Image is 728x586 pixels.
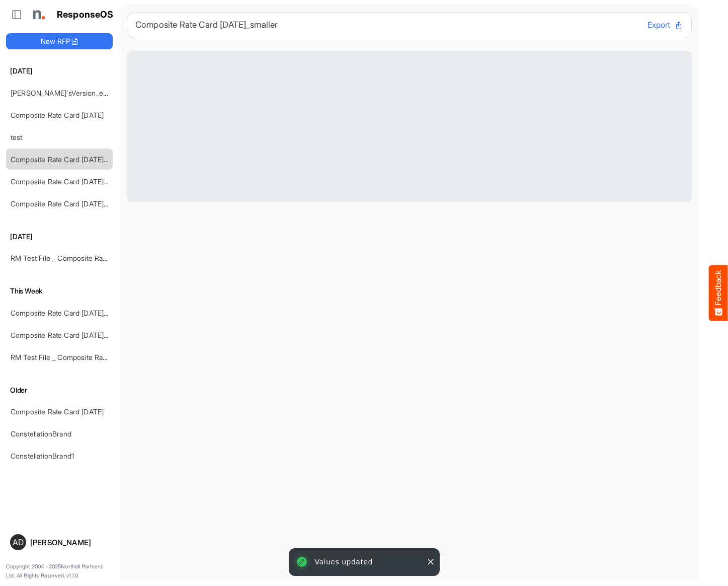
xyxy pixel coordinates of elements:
[6,562,113,580] p: Copyright 2004 - 2025 Northell Partners Ltd. All Rights Reserved. v 1.1.0
[11,133,23,141] a: test
[426,557,436,567] button: Close
[11,155,130,164] a: Composite Rate Card [DATE]_smaller
[11,429,71,438] a: ConstellationBrand
[6,231,113,242] h6: [DATE]
[6,385,113,396] h6: Older
[11,407,104,416] a: Composite Rate Card [DATE]
[30,539,109,546] div: [PERSON_NAME]
[11,309,130,317] a: Composite Rate Card [DATE]_smaller
[57,10,114,20] h1: ResponseOS
[13,538,24,546] span: AD
[648,19,683,32] button: Export
[6,285,113,297] h6: This Week
[291,550,438,574] div: Values updated
[11,111,104,119] a: Composite Rate Card [DATE]
[11,353,151,361] a: RM Test File _ Composite Rate Card [DATE]
[6,65,113,77] h6: [DATE]
[127,51,692,202] div: Loading RFP
[11,89,199,97] a: [PERSON_NAME]'sVersion_e2e-test-file_20250604_111803
[6,33,113,49] button: New RFP
[11,452,74,460] a: ConstellationBrand1
[135,21,639,29] h6: Composite Rate Card [DATE]_smaller
[11,177,130,186] a: Composite Rate Card [DATE]_smaller
[11,331,130,339] a: Composite Rate Card [DATE]_smaller
[11,199,130,208] a: Composite Rate Card [DATE]_smaller
[11,254,151,262] a: RM Test File _ Composite Rate Card [DATE]
[28,5,48,25] img: Northell
[709,265,728,321] button: Feedback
